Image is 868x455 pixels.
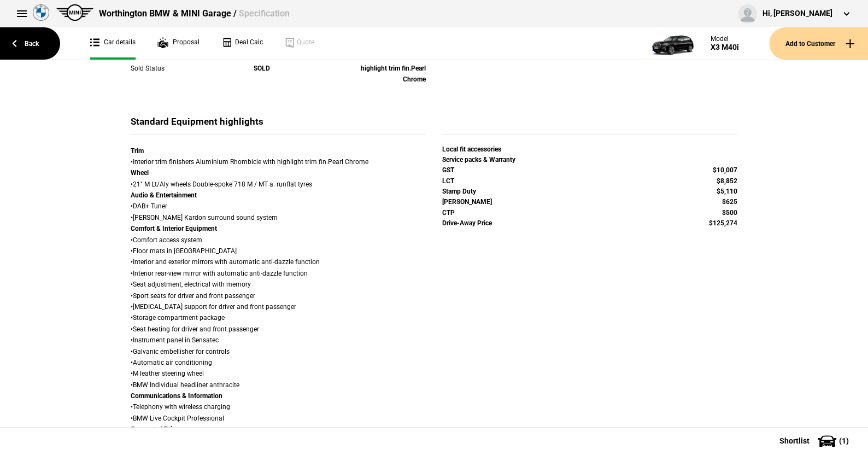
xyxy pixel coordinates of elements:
[709,219,737,227] strong: $125,274
[763,8,832,19] div: Hi, [PERSON_NAME]
[238,8,289,19] span: Specification
[131,115,426,135] div: Standard Equipment highlights
[99,8,289,20] div: Worthington BMW & MINI Garage /
[717,177,737,185] strong: $8,852
[442,219,492,227] strong: Drive-Away Price
[131,169,149,177] strong: Wheel
[131,425,179,433] strong: Connected Drive
[442,209,455,217] strong: CTP
[131,392,222,400] strong: Communications & Information
[442,177,454,185] strong: LCT
[131,225,217,232] strong: Comfort & Interior Equipment
[157,27,200,60] a: Proposal
[442,198,492,206] strong: [PERSON_NAME]
[131,147,144,155] strong: Trim
[254,65,270,72] strong: SOLD
[722,198,737,206] strong: $625
[90,27,136,60] a: Car details
[722,209,737,217] strong: $500
[131,191,197,199] strong: Audio & Entertainment
[779,437,810,445] span: Shortlist
[33,4,49,21] img: bmw.png
[442,145,501,153] strong: Local fit accessories
[442,166,454,174] strong: GST
[711,35,739,43] div: Model
[221,27,263,60] a: Deal Calc
[711,43,739,52] div: X3 M40i
[769,27,868,60] button: Add to Customer
[442,188,476,195] strong: Stamp Duty
[839,437,849,445] span: ( 1 )
[131,63,214,74] div: Sold Status
[763,427,868,454] button: Shortlist(1)
[56,4,93,21] img: mini.png
[442,156,515,164] strong: Service packs & Warranty
[713,166,737,174] strong: $10,007
[717,188,737,195] strong: $5,110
